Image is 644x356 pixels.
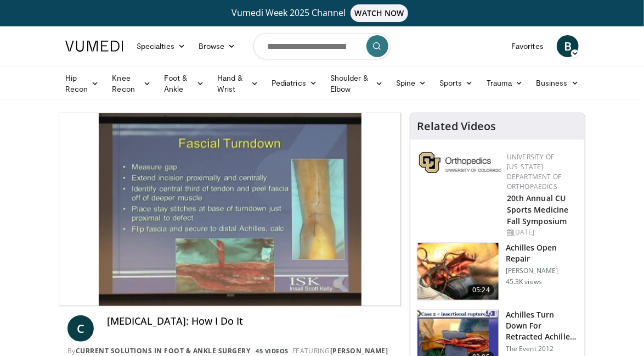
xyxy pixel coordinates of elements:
[557,35,579,57] a: B
[105,73,157,94] a: Knee Recon
[507,193,569,226] a: 20th Annual CU Sports Medicine Fall Symposium
[507,152,561,191] a: University of [US_STATE] Department of Orthopaedics
[417,243,499,300] img: Achilles_open_repai_100011708_1.jpg.150x105_q85_crop-smart_upscale.jpg
[506,277,542,286] p: 45.3K views
[389,72,433,94] a: Spine
[505,35,550,57] a: Favorites
[157,73,211,94] a: Foot & Ankle
[506,242,578,264] h3: Achilles Open Repair
[265,72,324,94] a: Pediatrics
[67,346,393,356] div: By FEATURING
[351,4,409,22] span: WATCH NOW
[192,35,242,57] a: Browse
[59,113,401,306] video-js: Video Player
[324,73,389,94] a: Shoulder & Elbow
[252,346,292,355] a: 45 Videos
[529,72,585,94] a: Business
[67,315,94,342] a: C
[468,285,494,296] span: 05:24
[506,309,578,342] h3: Achilles Turn Down For Retracted Achilles tear
[107,315,393,327] h4: [MEDICAL_DATA]: How I Do It
[330,346,388,355] a: [PERSON_NAME]
[506,266,578,275] p: [PERSON_NAME]
[76,346,251,355] a: Current Solutions in Foot & Ankle Surgery
[506,344,578,353] p: The Event 2012
[211,73,265,94] a: Hand & Wrist
[433,72,480,94] a: Sports
[130,35,192,57] a: Specialties
[65,41,123,52] img: VuMedi Logo
[253,33,391,59] input: Search topics, interventions
[59,73,105,94] a: Hip Recon
[507,227,576,237] div: [DATE]
[419,152,501,173] img: 355603a8-37da-49b6-856f-e00d7e9307d3.png.150x105_q85_autocrop_double_scale_upscale_version-0.2.png
[417,120,496,133] h4: Related Videos
[59,4,585,22] a: Vumedi Week 2025 ChannelWATCH NOW
[480,72,530,94] a: Trauma
[417,242,578,301] a: 05:24 Achilles Open Repair [PERSON_NAME] 45.3K views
